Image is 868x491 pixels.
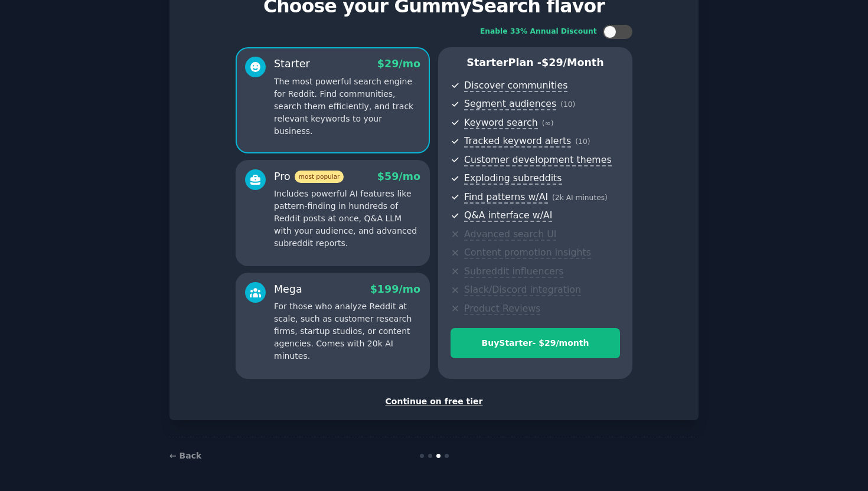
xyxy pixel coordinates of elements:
span: $ 29 /mo [377,58,420,70]
span: Keyword search [464,117,538,129]
div: Pro [274,169,344,184]
span: Exploding subreddits [464,172,562,185]
span: Find patterns w/AI [464,191,548,204]
p: Includes powerful AI features like pattern-finding in hundreds of Reddit posts at once, Q&A LLM w... [274,188,420,250]
span: ( ∞ ) [542,119,554,127]
span: ( 10 ) [575,138,590,146]
span: Q&A interface w/AI [464,210,552,222]
span: Tracked keyword alerts [464,135,571,148]
span: Subreddit influencers [464,266,563,278]
span: Segment audiences [464,98,556,110]
button: BuyStarter- $29/month [451,328,620,358]
span: $ 199 /mo [370,283,420,295]
span: Content promotion insights [464,247,591,259]
div: Mega [274,282,302,297]
span: ( 2k AI minutes ) [552,194,608,202]
p: Starter Plan - [451,55,620,70]
span: Product Reviews [464,303,540,315]
span: $ 29 /month [541,57,604,68]
span: Slack/Discord integration [464,284,581,296]
span: Discover communities [464,80,567,92]
span: ( 10 ) [560,100,575,109]
div: Starter [274,57,310,71]
span: most popular [295,171,344,183]
span: Customer development themes [464,154,612,166]
div: Enable 33% Annual Discount [480,27,597,37]
span: Advanced search UI [464,228,556,241]
div: Continue on free tier [182,395,686,408]
p: For those who analyze Reddit at scale, such as customer research firms, startup studios, or conte... [274,300,420,362]
a: ← Back [169,451,201,460]
p: The most powerful search engine for Reddit. Find communities, search them efficiently, and track ... [274,76,420,138]
div: Buy Starter - $ 29 /month [451,337,619,349]
span: $ 59 /mo [377,171,420,182]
